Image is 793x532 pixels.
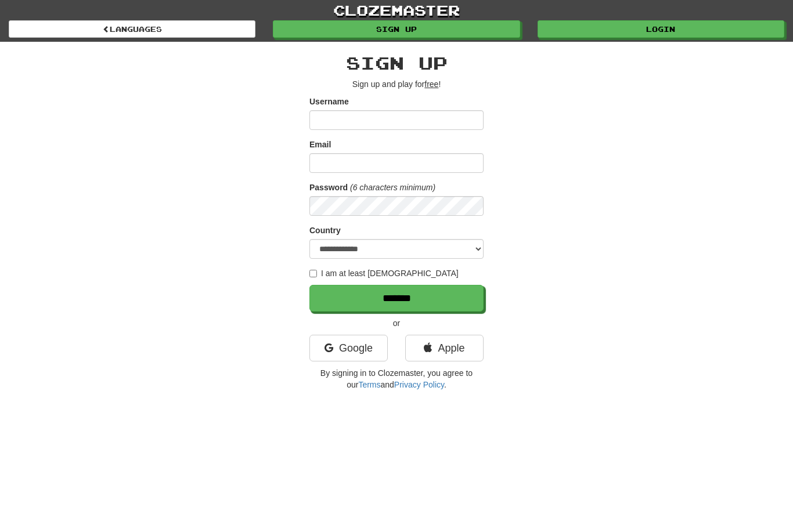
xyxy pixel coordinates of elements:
p: or [309,317,484,329]
p: Sign up and play for ! [309,78,484,90]
label: Email [309,139,331,150]
a: Login [538,20,784,38]
a: Google [309,335,388,361]
a: Apple [405,335,484,361]
label: Username [309,96,349,107]
input: I am at least [DEMOGRAPHIC_DATA] [309,270,317,277]
label: I am at least [DEMOGRAPHIC_DATA] [309,267,459,279]
label: Country [309,225,341,236]
a: Sign up [273,20,520,38]
a: Languages [9,20,255,38]
label: Password [309,182,348,193]
u: free [424,79,438,89]
a: Privacy Policy [394,380,444,389]
p: By signing in to Clozemaster, you agree to our and . [309,367,484,390]
em: (6 characters minimum) [350,183,435,192]
a: Terms [358,380,380,389]
h2: Sign up [309,53,484,73]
